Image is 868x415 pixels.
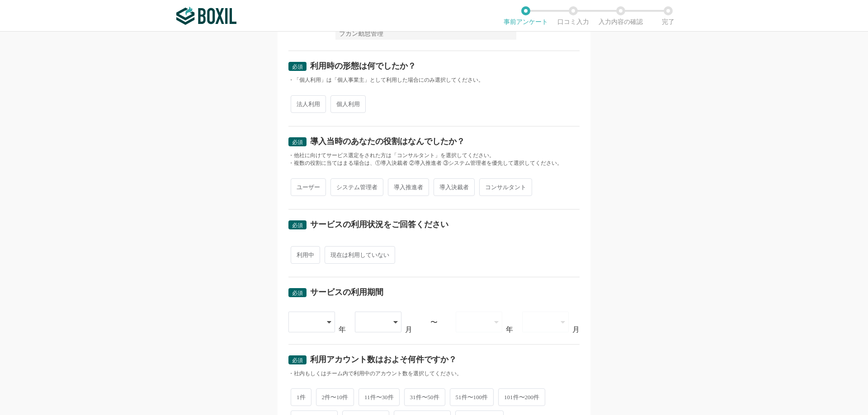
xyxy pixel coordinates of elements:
[292,139,303,145] span: 必須
[388,178,429,196] span: 導入推進者
[434,178,475,196] span: 導入決裁者
[310,355,457,364] div: 利用アカウント数はおよそ何件ですか？
[316,388,354,406] span: 2件〜10件
[291,178,326,196] span: ユーザー
[291,246,320,264] span: 利用中
[288,152,580,159] div: ・他社に向けてサービス選定をされた方は「コンサルタント」を選択してください。
[292,222,303,228] span: 必須
[288,370,580,378] div: ・社内もしくはチーム内で利用中のアカウント数を選択してください。
[404,388,445,406] span: 31件〜50件
[330,178,383,196] span: システム管理者
[330,95,366,113] span: 個人利用
[325,246,395,264] span: 現在は利用していない
[479,178,532,196] span: コンサルタント
[644,6,692,25] li: 完了
[292,290,303,296] span: 必須
[310,62,416,70] div: 利用時の形態は何でしたか？
[291,95,326,113] span: 法人利用
[292,357,303,364] span: 必須
[498,388,545,406] span: 101件〜200件
[430,319,438,326] div: 〜
[405,326,412,333] div: 月
[572,326,580,333] div: 月
[359,388,400,406] span: 11件〜30件
[450,388,494,406] span: 51件〜100件
[291,388,311,406] span: 1件
[310,220,448,228] div: サービスの利用状況をご回答ください
[339,326,346,333] div: 年
[597,6,644,25] li: 入力内容の確認
[502,6,549,25] li: 事前アンケート
[288,76,580,84] div: ・「個人利用」は「個人事業主」として利用した場合にのみ選択してください。
[292,64,303,70] span: 必須
[310,137,465,145] div: 導入当時のあなたの役割はなんでしたか？
[506,326,513,333] div: 年
[176,7,236,25] img: ボクシルSaaS_ロゴ
[549,6,597,25] li: 口コミ入力
[288,159,580,167] div: ・複数の役割に当てはまる場合は、①導入決裁者 ②導入推進者 ③システム管理者を優先して選択してください。
[310,288,383,296] div: サービスの利用期間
